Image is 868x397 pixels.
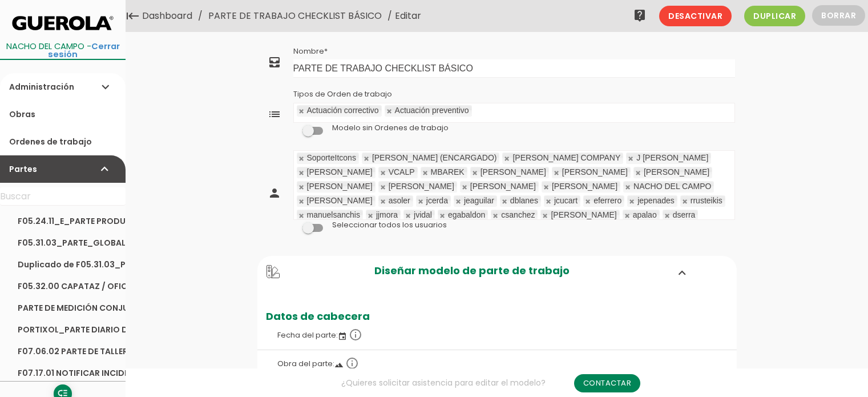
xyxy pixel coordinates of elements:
div: [PERSON_NAME] COMPANY [512,154,620,162]
label: Obra del parte: [266,350,728,375]
div: Actuación correctivo [307,107,379,114]
div: jepenades [637,197,675,204]
a: Contactar [574,374,641,392]
button: Borrar [812,5,865,26]
a: live_help [628,4,651,27]
i: live_help [633,4,647,27]
div: rrusteikis [691,197,722,204]
div: [PERSON_NAME] [307,183,373,190]
i: expand_more [98,155,112,183]
div: jcerda [426,197,448,204]
div: NACHO DEL CAMPO [633,183,711,190]
div: [PERSON_NAME] [644,169,709,176]
div: [PERSON_NAME] [307,197,373,204]
span: Desactivar [659,6,732,26]
div: jvidal [414,211,432,219]
div: [PERSON_NAME] [552,183,617,190]
div: [PERSON_NAME] [562,169,628,176]
i: person [268,186,281,200]
div: manuelsanchis [307,211,360,219]
div: asoler [389,197,410,204]
div: J [PERSON_NAME] [636,154,708,162]
label: Nombre [293,46,328,57]
label: Modelo sin Ordenes de trabajo [332,123,449,133]
i: info_outline [349,328,362,342]
i: info_outline [345,356,359,370]
div: Actuación preventivo [395,107,469,114]
div: MBAREK [431,169,465,176]
div: VCALP [389,169,415,176]
div: dserra [673,211,696,219]
div: egabaldon [448,211,485,219]
div: [PERSON_NAME] [307,169,373,176]
div: dblanes [510,197,538,204]
i: expand_more [98,73,112,101]
h2: Diseñar modelo de parte de trabajo [280,265,664,280]
label: Fecha del parte: [266,322,728,347]
i: landscape [334,360,344,370]
span: Duplicar [744,6,805,26]
i: expand_more [673,265,691,280]
div: [PERSON_NAME] [551,211,616,219]
label: Tipos de Orden de trabajo [293,89,392,99]
a: Cerrar sesión [48,41,120,61]
label: Seleccionar todos los usuarios [332,220,447,230]
div: [PERSON_NAME] (ENCARGADO) [372,154,497,162]
div: eferrero [594,197,621,204]
div: SoporteItcons [307,154,356,162]
div: apalao [633,211,657,219]
div: [PERSON_NAME] [481,169,546,176]
div: [PERSON_NAME] [470,183,536,190]
div: [PERSON_NAME] [389,183,454,190]
div: jcucart [554,197,578,204]
img: itcons-logo [6,10,120,37]
div: ¿Quieres solicitar asistencia para editar el modelo? [126,368,856,397]
i: event [338,332,347,341]
h2: Datos de cabecera [257,311,737,322]
span: Editar [395,9,421,22]
div: jeaguilar [464,197,494,204]
div: csanchez [501,211,535,219]
div: jjmora [376,211,398,219]
i: list [268,107,281,121]
i: all_inbox [268,55,281,69]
